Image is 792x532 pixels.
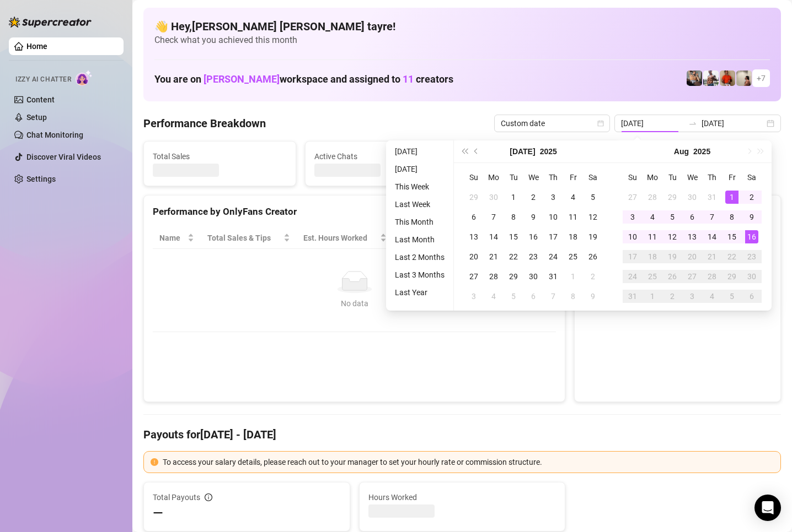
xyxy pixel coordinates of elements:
th: Chat Conversion [467,227,556,249]
span: Sales / Hour [400,232,451,244]
span: Total Sales & Tips [207,232,281,244]
span: Total Sales [153,150,287,162]
input: End date [702,117,764,129]
img: George [687,70,702,86]
span: Custom date [501,115,603,132]
th: Sales / Hour [393,227,466,249]
a: Home [26,42,47,51]
span: Active Chats [314,150,448,162]
th: Name [153,227,201,249]
div: Performance by OnlyFans Creator [153,204,556,219]
span: Hours Worked [368,491,556,503]
img: Justin [720,70,735,86]
input: Start date [621,117,684,129]
h1: You are on workspace and assigned to creators [154,73,453,85]
div: Sales by OnlyFans Creator [584,204,772,219]
span: exclamation-circle [151,458,158,466]
th: Total Sales & Tips [201,227,297,249]
a: Setup [26,113,47,122]
div: Est. Hours Worked [303,232,378,244]
a: Chat Monitoring [26,131,83,139]
span: info-circle [205,493,212,501]
a: Discover Viral Videos [26,153,101,161]
span: [PERSON_NAME] [204,73,280,85]
a: Content [26,95,55,104]
div: To access your salary details, please reach out to your manager to set your hourly rate or commis... [163,456,774,468]
span: Check what you achieved this month [154,34,770,46]
h4: Performance Breakdown [143,116,266,131]
span: Messages Sent [476,150,610,162]
span: swap-right [688,119,697,128]
div: Open Intercom Messenger [754,495,781,521]
img: JUSTIN [703,70,719,86]
span: + 7 [757,72,766,84]
span: Chat Conversion [473,232,541,244]
span: Name [159,232,185,244]
span: — [153,504,163,522]
span: to [688,119,697,128]
span: 11 [403,73,414,85]
span: calendar [597,120,604,127]
h4: Payouts for [DATE] - [DATE] [143,427,781,442]
span: Total Payouts [153,491,200,503]
h4: 👋 Hey, [PERSON_NAME] [PERSON_NAME] tayre ! [154,19,770,34]
a: Settings [26,175,56,183]
img: AI Chatter [76,70,93,86]
img: logo-BBDzfeDw.svg [9,17,92,28]
img: Ralphy [736,70,752,86]
span: Izzy AI Chatter [15,74,71,85]
div: No data [164,297,545,310]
